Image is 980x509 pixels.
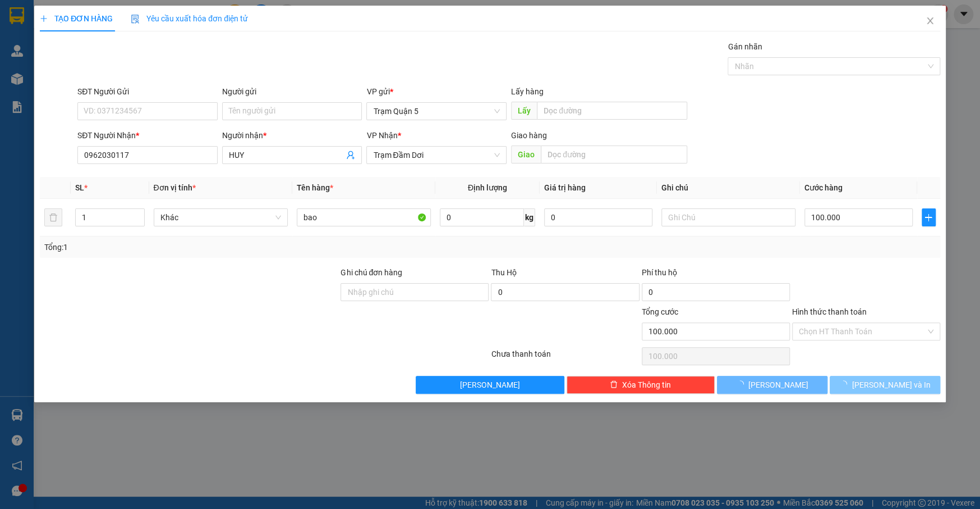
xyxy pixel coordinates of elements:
div: 0944884498 [73,50,169,66]
span: Cước hàng [804,183,843,192]
span: Trạm Quận 5 [373,103,500,120]
span: Lấy hàng [511,87,544,96]
span: SL [75,183,84,192]
span: close [926,16,935,25]
span: Nhận: [73,11,99,22]
span: kg [524,208,535,226]
button: deleteXóa Thông tin [567,376,715,394]
div: Chưa thanh toán [490,348,640,367]
span: Trạm Đầm Dơi [373,147,500,163]
span: Gửi: [10,11,27,22]
span: Khác [160,209,281,226]
span: [PERSON_NAME] [460,379,520,391]
input: Dọc đường [541,146,687,163]
button: [PERSON_NAME] [717,376,827,394]
input: 0 [544,208,652,226]
span: plus [40,15,48,22]
div: SĐT Người Nhận [77,129,218,142]
span: TẠO ĐƠN HÀNG [40,14,113,23]
div: Người gửi [222,85,362,98]
span: loading [839,380,852,388]
span: plus [922,213,935,222]
div: VP gửi [366,85,507,98]
div: SĐT Người Gửi [77,85,218,98]
label: Hình thức thanh toán [792,307,867,316]
div: Trạm Quận 5 [10,10,65,37]
span: Giá trị hàng [544,183,586,192]
span: Thu Hộ [491,268,516,277]
label: Gán nhãn [728,42,762,51]
span: Tên hàng [297,183,333,192]
div: Người nhận [222,129,362,142]
button: delete [44,208,62,226]
span: Yêu cầu xuất hóa đơn điện tử [131,14,248,23]
button: [PERSON_NAME] và In [830,376,940,394]
th: Ghi chú [657,177,800,199]
input: Ghi chú đơn hàng [341,283,489,301]
span: Lấy [511,102,537,120]
span: [PERSON_NAME] [748,379,808,391]
span: Giao [511,146,541,163]
div: LIỄU [73,37,169,50]
button: [PERSON_NAME] [416,376,564,394]
span: Định lượng [468,183,507,192]
img: icon [131,15,140,24]
div: Phí thu hộ [642,266,790,283]
span: VP Nhận [366,131,397,140]
span: delete [610,380,618,389]
input: Dọc đường [537,102,687,120]
span: Tổng cước [642,307,678,316]
button: Close [914,6,946,37]
span: [PERSON_NAME] và In [852,379,930,391]
span: Xóa Thông tin [622,379,671,391]
div: Trạm Đầm Dơi [73,10,169,37]
span: loading [736,380,748,388]
span: user-add [346,151,355,160]
input: VD: Bàn, Ghế [297,208,431,226]
span: Giao hàng [511,131,547,140]
div: 270.000 [71,72,171,88]
div: Tổng: 1 [44,241,379,253]
label: Ghi chú đơn hàng [341,268,402,277]
span: CC : [71,75,87,87]
button: plus [922,208,936,226]
span: Đơn vị tính [154,183,196,192]
input: Ghi Chú [661,208,795,226]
